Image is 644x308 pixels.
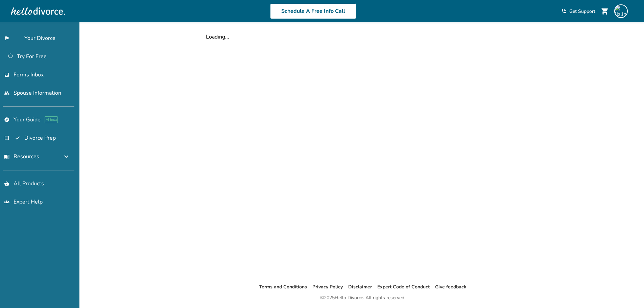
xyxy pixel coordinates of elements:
div: © 2025 Hello Divorce. All rights reserved. [320,294,405,302]
div: Loading... [206,33,520,41]
a: Privacy Policy [312,284,343,290]
span: inbox [4,72,9,77]
img: lizlinares00@gmail.com [614,4,628,18]
span: Resources [4,153,39,160]
span: shopping_cart [601,7,609,15]
li: Give feedback [435,283,467,291]
span: Forms Inbox [14,71,44,78]
a: Schedule A Free Info Call [270,3,356,19]
span: menu_book [4,154,9,159]
span: shopping_basket [4,181,9,186]
a: phone_in_talkGet Support [561,8,595,15]
a: Expert Code of Conduct [377,284,430,290]
span: list_alt_check [4,135,20,141]
span: Get Support [569,8,595,15]
a: Terms and Conditions [259,284,307,290]
span: phone_in_talk [561,8,567,14]
span: flag_2 [4,35,20,41]
span: expand_more [62,152,70,161]
span: people [4,90,9,96]
li: Disclaimer [348,283,372,291]
span: groups [4,199,9,205]
span: AI beta [45,116,58,123]
span: explore [4,117,9,122]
